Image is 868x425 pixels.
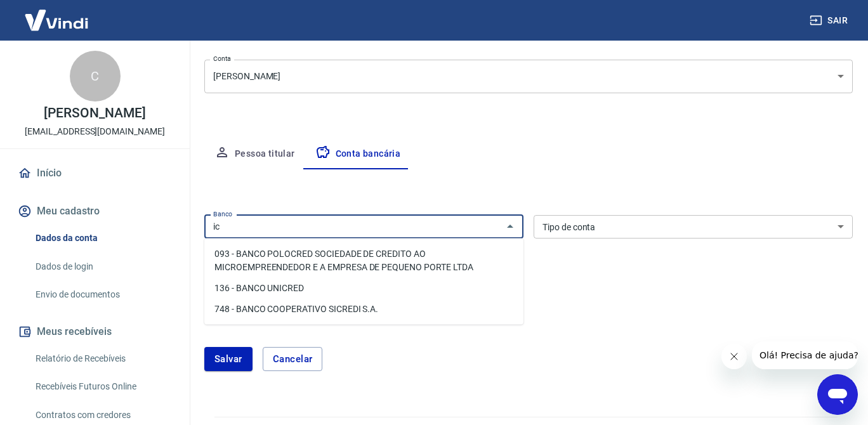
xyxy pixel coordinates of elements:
[30,254,174,280] a: Dados de login
[501,218,519,235] button: Fechar
[807,9,853,32] button: Sair
[204,278,523,299] li: 136 - BANCO UNICRED
[15,197,174,225] button: Meu cadastro
[44,107,145,120] p: [PERSON_NAME]
[213,54,231,63] label: Conta
[305,139,411,169] button: Conta bancária
[8,9,107,19] span: Olá! Precisa de ajuda?
[30,346,174,372] a: Relatório de Recebíveis
[15,318,174,346] button: Meus recebíveis
[204,60,853,93] div: [PERSON_NAME]
[721,344,747,369] iframe: Fechar mensagem
[25,125,165,138] p: [EMAIL_ADDRESS][DOMAIN_NAME]
[817,374,858,415] iframe: Botão para abrir a janela de mensagens
[15,1,98,39] img: Vindi
[204,347,253,371] button: Salvar
[204,139,305,169] button: Pessoa titular
[30,374,174,400] a: Recebíveis Futuros Online
[752,341,858,369] iframe: Mensagem da empresa
[30,282,174,308] a: Envio de documentos
[204,244,523,278] li: 093 - BANCO POLOCRED SOCIEDADE DE CREDITO AO MICROEMPREENDEDOR E A EMPRESA DE PEQUENO PORTE LTDA
[204,299,523,320] li: 748 - BANCO COOPERATIVO SICREDI S.A.
[263,347,323,371] button: Cancelar
[15,159,174,187] a: Início
[30,225,174,251] a: Dados da conta
[213,209,232,219] label: Banco
[70,51,121,101] div: C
